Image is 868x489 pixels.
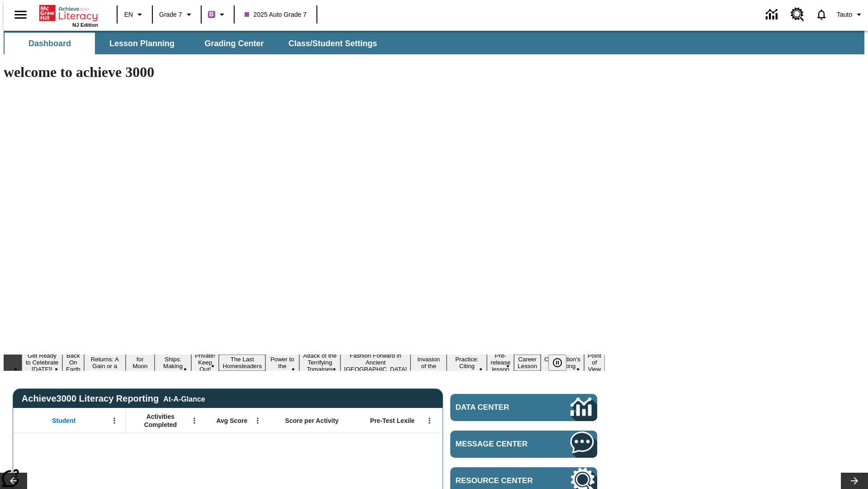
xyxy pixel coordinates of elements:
[7,1,34,28] button: Open side menu
[288,38,377,49] span: Class/Student Settings
[188,414,201,427] button: Open Menu
[810,3,833,26] a: Notifications
[447,348,487,378] button: Slide 12 Mixed Practice: Citing Evidence
[219,355,265,371] button: Slide 7 The Last Homesteaders
[156,6,198,23] button: Grade: Grade 7, Select a grade
[456,476,543,485] span: Resource Center
[370,417,415,425] span: Pre-Test Lexile
[833,6,868,23] button: Profile/Settings
[209,9,214,20] span: B
[97,33,187,54] button: Lesson Planning
[265,348,299,378] button: Slide 8 Solar Power to the People
[837,10,852,19] span: Tauto
[514,355,541,371] button: Slide 14 Career Lesson
[124,10,133,19] span: EN
[450,431,597,458] a: Message Center
[760,2,785,27] a: Data Center
[84,348,126,378] button: Slide 3 Free Returns: A Gain or a Drain?
[285,417,339,425] span: Score per Activity
[163,393,205,403] div: At-A-Glance
[52,417,75,425] span: Student
[251,414,264,427] button: Open Menu
[120,6,149,23] button: Language: EN, Select a language
[584,351,605,374] button: Slide 16 Point of View
[39,3,98,28] div: Home
[191,351,219,374] button: Slide 6 Private! Keep Out!
[456,403,540,412] span: Data Center
[131,412,190,429] span: Activities Completed
[159,10,182,19] span: Grade 7
[785,2,810,27] a: Resource Center, Will open in new tab
[281,33,384,54] button: Class/Student Settings
[423,414,436,427] button: Open Menu
[39,4,98,22] a: Home
[487,351,514,374] button: Slide 13 Pre-release lesson
[108,414,121,427] button: Open Menu
[841,473,868,489] button: Lesson carousel, Next
[4,64,605,81] h1: welcome to achieve 3000
[72,22,98,28] span: NJ Edition
[62,351,84,374] button: Slide 2 Back On Earth
[456,440,543,449] span: Message Center
[340,351,410,374] button: Slide 10 Fashion Forward in Ancient Rome
[541,348,584,378] button: Slide 15 The Constitution's Balancing Act
[155,348,191,378] button: Slide 5 Cruise Ships: Making Waves
[450,394,597,421] a: Data Center
[548,355,576,371] div: Pause
[22,393,205,404] span: Achieve3000 Literacy Reporting
[126,348,155,378] button: Slide 4 Time for Moon Rules?
[299,351,340,374] button: Slide 9 Attack of the Terrifying Tomatoes
[410,348,447,378] button: Slide 11 The Invasion of the Free CD
[204,38,264,49] span: Grading Center
[28,38,71,49] span: Dashboard
[109,38,175,49] span: Lesson Planning
[4,33,385,54] div: SubNavbar
[548,355,566,371] button: Pause
[22,351,62,374] button: Slide 1 Get Ready to Celebrate Juneteenth!
[216,417,247,425] span: Avg Score
[189,33,279,54] button: Grading Center
[245,10,307,19] span: 2025 Auto Grade 7
[4,31,864,54] div: SubNavbar
[204,6,231,23] button: Boost Class color is purple. Change class color
[5,33,95,54] button: Dashboard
